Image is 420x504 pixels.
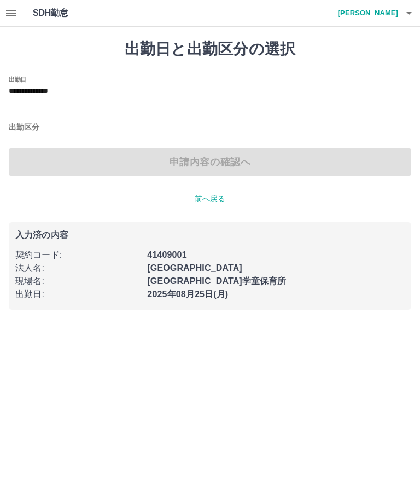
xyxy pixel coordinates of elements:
b: 41409001 [147,250,186,259]
p: 入力済の内容 [15,231,405,240]
p: 現場名 : [15,275,141,288]
b: [GEOGRAPHIC_DATA]学童保育所 [147,276,286,286]
p: 契約コード : [15,248,141,262]
label: 出勤日 [9,75,26,83]
b: [GEOGRAPHIC_DATA] [147,263,242,273]
p: 出勤日 : [15,288,141,301]
p: 法人名 : [15,262,141,275]
p: 前へ戻る [9,193,411,205]
b: 2025年08月25日(月) [147,289,228,299]
h1: 出勤日と出勤区分の選択 [9,40,411,59]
